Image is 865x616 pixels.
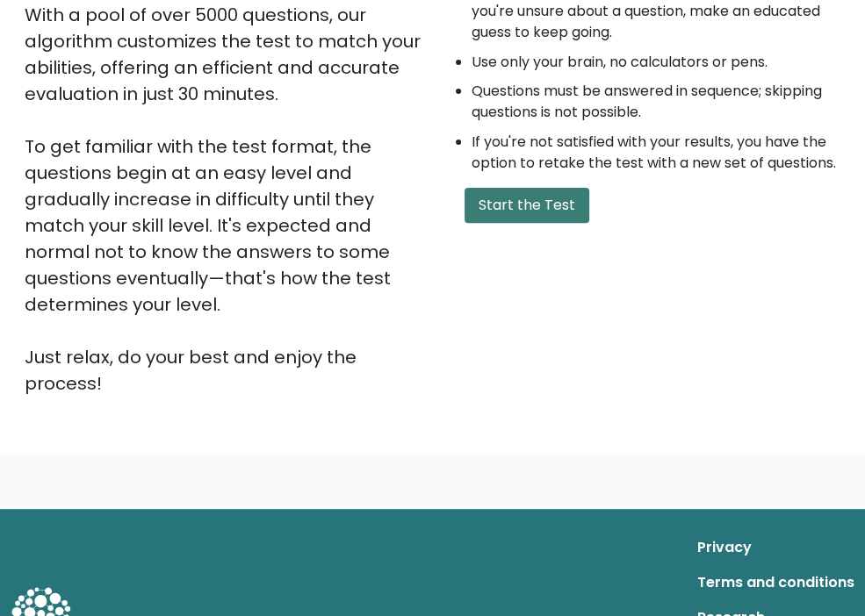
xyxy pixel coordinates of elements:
[697,565,854,600] a: Terms and conditions
[472,52,841,73] li: Use only your brain, no calculators or pens.
[472,132,841,174] li: If you're not satisfied with your results, you have the option to retake the test with a new set ...
[472,81,841,123] li: Questions must be answered in sequence; skipping questions is not possible.
[465,188,589,223] button: Start the Test
[697,530,854,565] a: Privacy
